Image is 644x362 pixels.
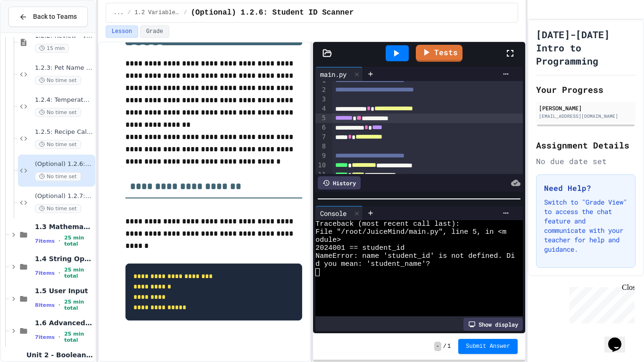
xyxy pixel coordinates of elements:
[315,252,515,260] span: NameError: name 'student_id' is not defined. Di
[315,114,327,123] div: 5
[315,206,363,220] div: Console
[184,9,187,16] span: /
[315,170,327,180] div: 11
[315,220,460,228] span: Traceback (most recent call last):
[315,208,351,218] div: Console
[191,7,354,18] span: (Optional) 1.2.6: Student ID Scanner
[35,302,55,308] span: 8 items
[64,267,93,279] span: 25 min total
[127,9,131,16] span: /
[539,104,633,112] div: [PERSON_NAME]
[35,255,93,263] span: 1.4 String Operators
[64,299,93,311] span: 25 min total
[64,235,93,247] span: 25 min total
[315,85,327,95] div: 2
[318,176,361,189] div: History
[443,343,446,350] span: /
[544,197,627,254] p: Switch to "Grade View" to access the chat feature and communicate with your teacher for help and ...
[416,45,462,62] a: Tests
[58,333,60,341] span: •
[35,96,93,104] span: 1.2.4: Temperature Converter
[315,228,506,236] span: File "/root/JuiceMind/main.py", line 5, in <m
[35,44,69,53] span: 15 min
[35,76,81,85] span: No time set
[315,95,327,104] div: 3
[33,12,77,22] span: Back to Teams
[106,25,138,38] button: Lesson
[539,113,633,120] div: [EMAIL_ADDRESS][DOMAIN_NAME]
[536,83,636,96] h2: Your Progress
[315,161,327,170] div: 10
[536,139,636,152] h2: Assignment Details
[35,319,93,327] span: 1.6 Advanced Math
[35,204,81,213] span: No time set
[458,339,518,354] button: Submit Answer
[35,287,93,295] span: 1.5 User Input
[315,123,327,132] div: 6
[135,9,180,16] span: 1.2 Variables and Data Types
[26,351,93,359] span: Unit 2 - Boolean Expressions and If Statements
[536,156,636,167] div: No due date set
[58,237,60,245] span: •
[58,269,60,277] span: •
[315,67,363,81] div: main.py
[35,160,93,168] span: (Optional) 1.2.6: Student ID Scanner
[35,108,81,117] span: No time set
[35,222,93,231] span: 1.3 Mathematical Operators
[35,140,81,149] span: No time set
[8,7,88,27] button: Back to Teams
[544,182,627,194] h3: Need Help?
[315,151,327,161] div: 9
[466,343,510,350] span: Submit Answer
[58,301,60,309] span: •
[447,343,451,350] span: 1
[35,334,55,340] span: 7 items
[536,28,636,67] h1: [DATE]-[DATE] Intro to Programming
[35,270,55,276] span: 7 items
[35,64,93,72] span: 1.2.3: Pet Name Keeper
[315,244,405,252] span: 2024001 == student_id
[315,132,327,142] div: 7
[463,318,523,331] div: Show display
[64,331,93,343] span: 25 min total
[315,236,341,244] span: odule>
[35,128,93,136] span: 1.2.5: Recipe Calculator
[434,342,441,351] span: -
[604,324,635,353] iframe: chat widget
[315,142,327,151] div: 8
[35,238,55,244] span: 7 items
[4,4,65,60] div: Chat with us now!Close
[35,192,93,200] span: (Optional) 1.2.7: Inventory Organizer
[315,260,430,268] span: d you mean: 'student_name'?
[566,283,635,323] iframe: chat widget
[114,9,124,16] span: ...
[35,172,81,181] span: No time set
[315,76,327,85] div: 1
[315,69,351,79] div: main.py
[315,104,327,114] div: 4
[140,25,169,38] button: Grade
